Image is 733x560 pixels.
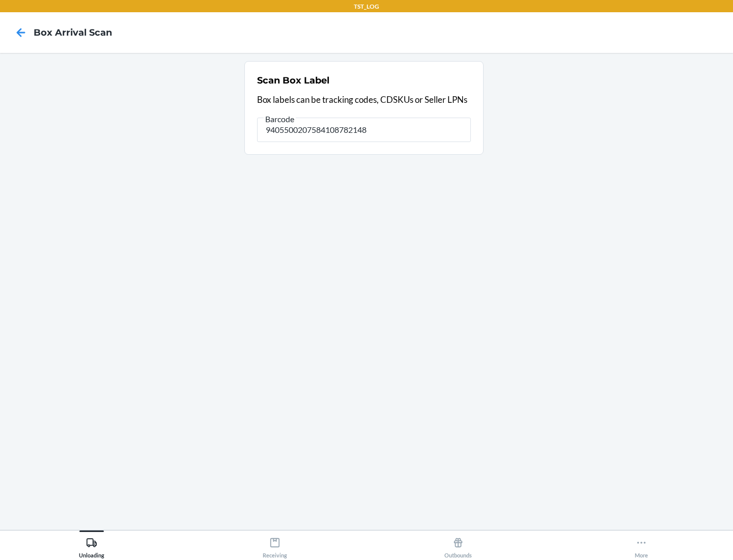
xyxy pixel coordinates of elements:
[257,118,471,142] input: Barcode
[257,74,329,87] h2: Scan Box Label
[34,26,112,39] h4: Box Arrival Scan
[635,533,648,558] div: More
[444,533,472,558] div: Outbounds
[183,530,366,558] button: Receiving
[550,530,733,558] button: More
[264,114,296,124] span: Barcode
[263,533,287,558] div: Receiving
[366,530,550,558] button: Outbounds
[79,533,104,558] div: Unloading
[257,93,471,106] p: Box labels can be tracking codes, CDSKUs or Seller LPNs
[354,2,379,11] p: TST_LOG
